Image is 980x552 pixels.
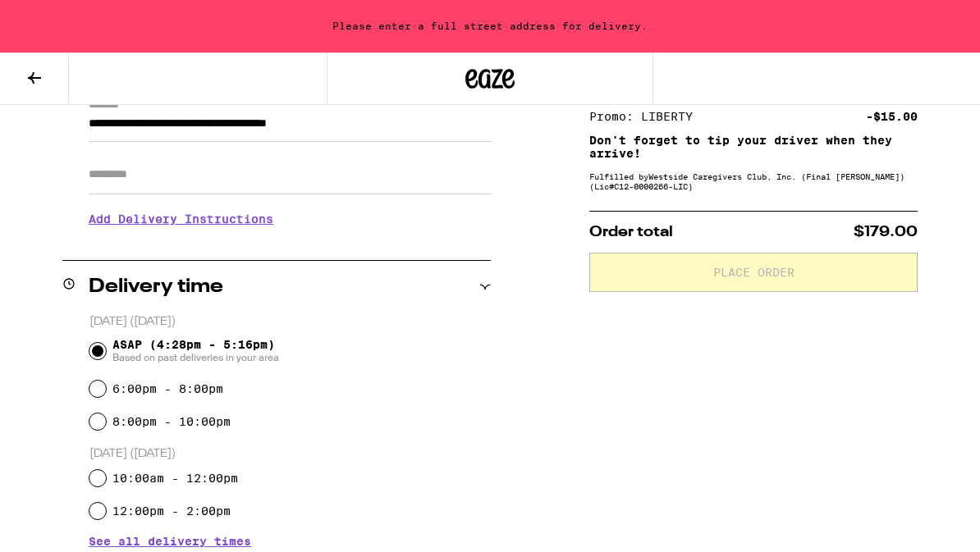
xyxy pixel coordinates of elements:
[589,171,918,191] div: Fulfilled by Westside Caregivers Club, Inc. (Final [PERSON_NAME]) (Lic# C12-0000266-LIC )
[589,253,918,292] button: Place Order
[112,382,223,395] label: 6:00pm - 8:00pm
[713,267,795,278] span: Place Order
[89,200,491,238] h3: Add Delivery Instructions
[89,536,251,547] button: See all delivery times
[89,277,223,297] h2: Delivery time
[112,472,238,485] label: 10:00am - 12:00pm
[589,134,918,160] p: Don't forget to tip your driver when they arrive!
[112,351,279,364] span: Based on past deliveries in your area
[112,415,231,428] label: 8:00pm - 10:00pm
[89,446,491,462] p: [DATE] ([DATE])
[866,111,918,122] div: -$15.00
[589,225,673,240] span: Order total
[89,314,491,330] p: [DATE] ([DATE])
[89,238,491,251] p: We'll contact you at [PHONE_NUMBER] when we arrive
[589,111,704,122] div: Promo: LIBERTY
[112,338,279,364] span: ASAP (4:28pm - 5:16pm)
[854,225,918,240] span: $179.00
[112,504,231,518] label: 12:00pm - 2:00pm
